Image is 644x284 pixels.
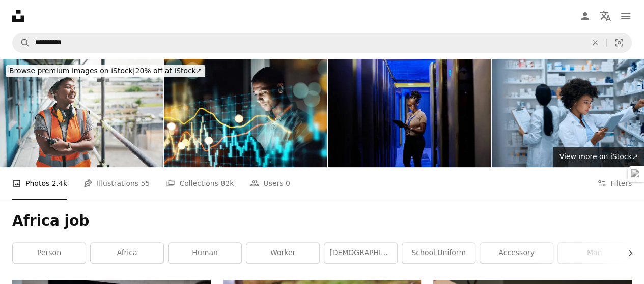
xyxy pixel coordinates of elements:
[328,59,491,167] img: Shot of a young female engineer using a digital tablet while working in a server room
[12,212,632,230] h1: Africa job
[597,167,632,200] button: Filters
[13,243,86,263] a: person
[286,178,290,189] span: 0
[169,243,241,263] a: human
[13,33,30,52] button: Search Unsplash
[595,6,615,26] button: Language
[12,33,632,53] form: Find visuals sitewide
[621,243,632,263] button: scroll list to the right
[141,178,150,189] span: 55
[246,243,319,263] a: worker
[480,243,553,263] a: accessory
[559,152,638,161] span: View more on iStock ↗
[402,243,475,263] a: school uniform
[9,67,202,75] span: 20% off at iStock ↗
[615,6,636,26] button: Menu
[9,67,135,75] span: Browse premium images on iStock |
[553,147,644,167] a: View more on iStock↗
[250,167,290,200] a: Users 0
[558,243,631,263] a: man
[607,33,631,52] button: Visual search
[575,6,595,26] a: Log in / Sign up
[83,167,150,200] a: Illustrations 55
[91,243,163,263] a: africa
[220,178,234,189] span: 82k
[164,59,327,167] img: Shot of a handsome young businessman using a digital tablet while working late in his office
[166,167,234,200] a: Collections 82k
[12,10,24,22] a: Home — Unsplash
[584,33,606,52] button: Clear
[324,243,397,263] a: [DEMOGRAPHIC_DATA]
